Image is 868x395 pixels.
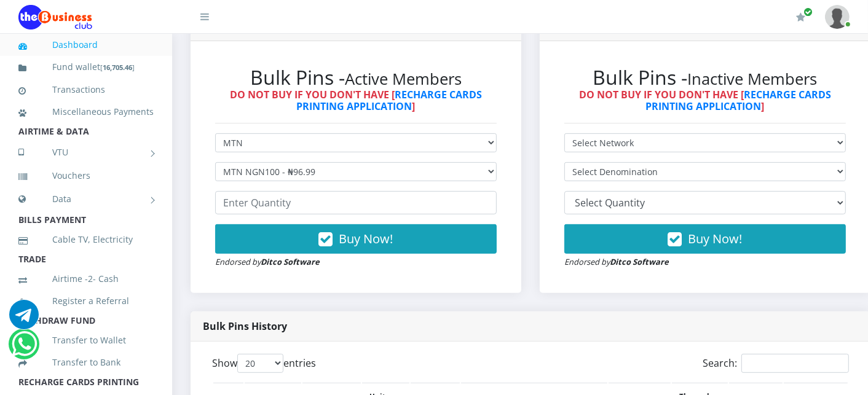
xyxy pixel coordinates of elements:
[212,354,316,373] label: Show entries
[297,88,483,113] a: RECHARGE CARDS PRINTING APPLICATION
[18,184,154,214] a: Data
[18,76,154,104] a: Transactions
[825,5,850,29] img: User
[18,287,154,315] a: Register a Referral
[345,68,462,90] small: Active Members
[741,354,849,373] input: Search:
[18,225,154,254] a: Cable TV, Electricity
[18,326,154,354] a: Transfer to Wallet
[215,256,320,267] small: Endorsed by
[610,256,669,267] strong: Ditco Software
[18,348,154,377] a: Transfer to Bank
[18,31,154,59] a: Dashboard
[103,63,132,72] b: 16,705.46
[646,88,832,113] a: RECHARGE CARDS PRINTING APPLICATION
[18,265,154,293] a: Airtime -2- Cash
[18,137,154,168] a: VTU
[215,224,497,254] button: Buy Now!
[18,5,92,29] img: Logo
[215,66,497,89] h2: Bulk Pins -
[579,88,831,113] strong: DO NOT BUY IF YOU DON'T HAVE [ ]
[688,68,818,90] small: Inactive Members
[339,230,393,247] span: Buy Now!
[18,53,154,82] a: Fund wallet[16,705.46]
[18,98,154,126] a: Miscellaneous Payments
[796,12,805,22] i: Renew/Upgrade Subscription
[261,256,320,267] strong: Ditco Software
[203,319,287,333] strong: Bulk Pins History
[564,66,846,89] h2: Bulk Pins -
[803,7,813,17] span: Renew/Upgrade Subscription
[564,224,846,254] button: Buy Now!
[215,191,497,214] input: Enter Quantity
[100,63,135,72] small: [ ]
[18,162,154,190] a: Vouchers
[237,354,283,373] select: Showentries
[9,309,39,329] a: Chat for support
[688,230,743,247] span: Buy Now!
[230,88,482,113] strong: DO NOT BUY IF YOU DON'T HAVE [ ]
[703,354,849,373] label: Search:
[564,256,669,267] small: Endorsed by
[12,338,37,359] a: Chat for support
